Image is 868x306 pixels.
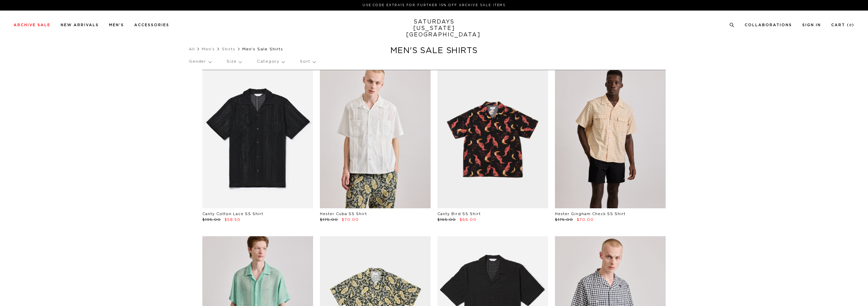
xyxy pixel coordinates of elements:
[802,23,821,27] a: Sign In
[202,218,221,222] span: $195.00
[406,19,462,38] a: SATURDAYS[US_STATE][GEOGRAPHIC_DATA]
[555,218,573,222] span: $175.00
[437,212,481,216] a: Canty Bird SS Shirt
[849,24,852,27] small: 0
[257,54,284,69] p: Category
[242,47,283,51] span: Men's Sale Shirts
[227,54,242,69] p: Size
[189,47,195,51] a: All
[831,23,854,27] a: Cart (0)
[202,212,263,216] a: Canty Cotton Lace SS Shirt
[16,3,852,8] p: Use Code EXTRA15 for Further 15% Off Archive Sale Items
[224,218,241,222] span: $58.50
[555,212,625,216] a: Hester Gingham Check SS Shirt
[300,54,315,69] p: Sort
[745,23,792,27] a: Collaborations
[134,23,169,27] a: Accessories
[109,23,124,27] a: Men's
[202,47,215,51] a: Men's
[577,218,594,222] span: $70.00
[189,54,211,69] p: Gender
[222,47,235,51] a: Shirts
[320,218,338,222] span: $175.00
[342,218,359,222] span: $70.00
[437,218,456,222] span: $165.00
[460,218,477,222] span: $66.00
[14,23,50,27] a: Archive Sale
[61,23,99,27] a: New Arrivals
[320,212,367,216] a: Hester Cuba SS Shirt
